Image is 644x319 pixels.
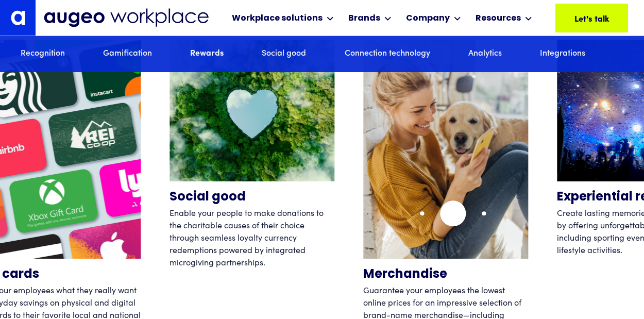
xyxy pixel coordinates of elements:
a: Connection technology [345,48,430,60]
h4: Merchandise [363,266,528,284]
a: Social good [262,48,306,60]
a: Let's talk [555,4,628,32]
a: Gamification [103,48,152,60]
img: Augeo's "a" monogram decorative logo in white. [11,10,25,25]
a: Recognition [21,48,65,60]
a: Rewards [190,48,224,60]
div: Workplace solutions [232,12,323,25]
div: Resources [476,12,521,25]
a: Analytics [468,48,502,60]
h4: Social good [170,189,334,207]
div: Company [406,12,450,25]
a: Integrations [540,48,585,60]
div: Brands [348,12,380,25]
p: Enable your people to make donations to the charitable causes of their choice through seamless lo... [170,206,334,268]
img: Augeo Workplace business unit full logo in mignight blue. [44,8,209,27]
